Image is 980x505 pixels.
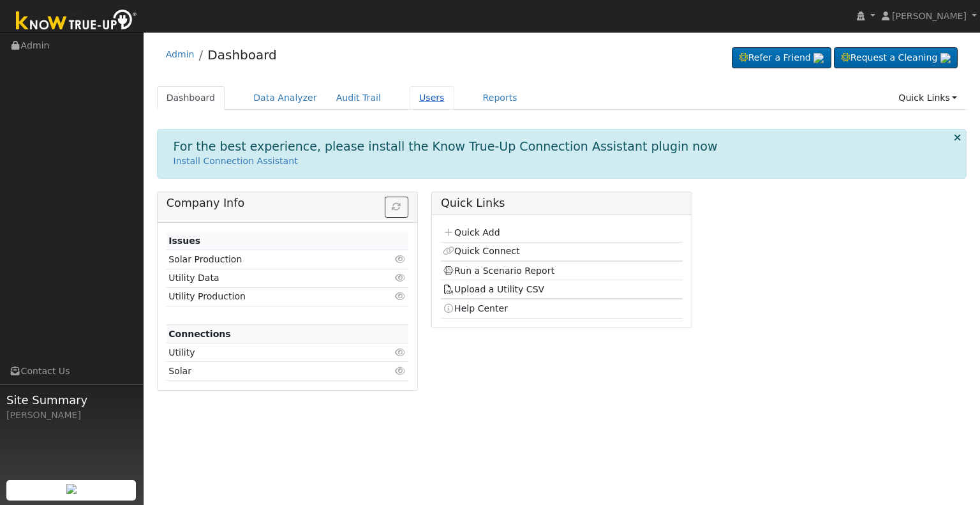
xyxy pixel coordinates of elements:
a: Upload a Utility CSV [443,284,544,294]
a: Dashboard [207,47,277,63]
a: Help Center [443,303,508,313]
strong: Connections [168,329,231,339]
i: Click to view [395,273,406,282]
a: Quick Links [889,86,967,110]
a: Reports [473,86,527,110]
a: Admin [166,49,195,59]
span: Site Summary [6,391,137,409]
i: Click to view [395,348,406,357]
a: Install Connection Assistant [174,156,298,166]
a: Quick Add [443,227,500,237]
i: Click to view [395,366,406,375]
a: Quick Connect [443,246,519,256]
a: Users [410,86,454,110]
a: Dashboard [157,86,225,110]
img: retrieve [813,53,824,63]
a: Audit Trail [327,86,390,110]
i: Click to view [395,255,406,264]
h1: For the best experience, please install the Know True-Up Connection Assistant plugin now [174,139,718,154]
div: [PERSON_NAME] [6,409,137,422]
span: [PERSON_NAME] [892,11,967,21]
a: Data Analyzer [244,86,327,110]
h5: Company Info [167,197,408,210]
img: Know True-Up [10,7,144,36]
h5: Quick Links [441,197,683,210]
i: Click to view [395,292,406,301]
strong: Issues [168,236,200,246]
img: retrieve [66,484,77,494]
a: Run a Scenario Report [443,266,554,276]
td: Solar [167,362,369,381]
td: Utility [167,343,369,362]
td: Utility Production [167,287,369,306]
a: Refer a Friend [732,47,831,69]
img: retrieve [940,53,951,63]
a: Request a Cleaning [834,47,958,69]
td: Utility Data [167,269,369,287]
td: Solar Production [167,250,369,269]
